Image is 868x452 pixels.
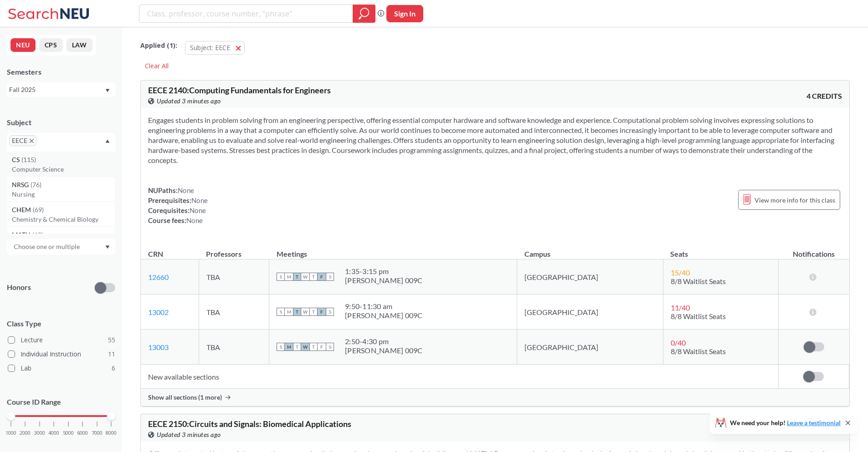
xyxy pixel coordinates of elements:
[146,6,346,21] input: Class, professor, course number, "phrase"
[7,397,115,407] p: Course ID Range
[32,231,43,239] span: ( 68 )
[778,240,849,259] th: Notifications
[9,135,36,146] span: EECEX to remove pill
[755,194,835,206] span: View more info for this class
[8,348,115,360] label: Individual Instruction
[293,308,301,316] span: T
[293,343,301,351] span: T
[141,389,849,406] div: Show all sections (1 more)
[806,91,842,101] span: 4 CREDITS
[199,330,269,365] td: TBA
[108,335,115,345] span: 55
[12,155,21,165] span: CS
[190,43,230,52] span: Subject: EECE
[67,38,92,52] button: LAW
[7,282,31,293] p: Honors
[301,273,309,281] span: W
[48,431,59,436] span: 4000
[186,216,203,224] span: None
[730,420,841,426] span: We need your help!
[663,240,778,259] th: Seats
[105,89,110,92] svg: Dropdown arrow
[12,190,115,199] p: Nursing
[148,115,842,165] section: Engages students in problem solving from an engineering perspective, offering essential computer ...
[31,181,41,188] span: ( 76 )
[309,343,318,351] span: T
[10,38,36,52] button: NEU
[148,85,331,95] span: EECE 2140 : Computing Fundamentals for Engineers
[148,343,169,351] a: 13003
[517,330,663,365] td: [GEOGRAPHIC_DATA]
[190,206,206,214] span: None
[9,241,86,252] input: Choose one or multiple
[787,419,841,427] a: Leave a testimonial
[140,59,173,73] div: Clear All
[345,267,423,276] div: 1:35 - 3:15 pm
[77,431,88,436] span: 6000
[326,343,334,351] span: S
[148,185,208,225] div: NUPaths: Prerequisites: Corequisites: Course fees:
[301,343,309,351] span: W
[148,393,222,401] span: Show all sections (1 more)
[148,308,169,316] a: 13002
[8,362,115,374] label: Lab
[21,156,36,163] span: ( 115 )
[285,343,293,351] span: M
[7,117,115,127] div: Subject
[353,5,375,23] div: magnifying glass
[12,205,33,215] span: CHEM
[157,96,221,106] span: Updated 3 minutes ago
[185,41,245,55] button: Subject: EECE
[671,268,690,277] span: 15 / 40
[671,312,726,320] span: 8/8 Waitlist Seats
[141,365,778,389] td: New available sections
[277,273,285,281] span: S
[39,38,63,52] button: CPS
[671,347,726,356] span: 8/8 Waitlist Seats
[12,180,31,190] span: NRSG
[269,240,517,259] th: Meetings
[112,363,115,373] span: 6
[345,346,423,355] div: [PERSON_NAME] 009C
[517,240,663,259] th: Campus
[30,139,34,143] svg: X to remove pill
[318,308,326,316] span: F
[293,273,301,281] span: T
[148,249,163,259] div: CRN
[359,7,370,20] svg: magnifying glass
[277,308,285,316] span: S
[5,431,16,436] span: 1000
[7,239,115,254] div: Dropdown arrow
[178,186,194,194] span: None
[309,308,318,316] span: T
[671,303,690,312] span: 11 / 40
[345,337,423,346] div: 2:50 - 4:30 pm
[7,82,115,97] div: Fall 2025Dropdown arrow
[285,273,293,281] span: M
[671,338,686,347] span: 0 / 40
[92,431,103,436] span: 7000
[108,349,115,359] span: 11
[33,206,44,213] span: ( 69 )
[386,5,423,22] button: Sign In
[157,430,221,440] span: Updated 3 minutes ago
[140,41,177,51] span: Applied ( 1 ):
[105,245,110,249] svg: Dropdown arrow
[148,273,169,281] a: 12660
[199,240,269,259] th: Professors
[191,196,208,204] span: None
[309,273,318,281] span: T
[12,230,32,240] span: MATH
[12,165,115,174] p: Computer Science
[326,308,334,316] span: S
[7,67,115,77] div: Semesters
[277,343,285,351] span: S
[63,431,74,436] span: 5000
[318,273,326,281] span: F
[301,308,309,316] span: W
[199,259,269,295] td: TBA
[8,334,115,346] label: Lecture
[345,302,423,311] div: 9:50 - 11:30 am
[148,419,351,429] span: EECE 2150 : Circuits and Signals: Biomedical Applications
[7,319,115,329] span: Class Type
